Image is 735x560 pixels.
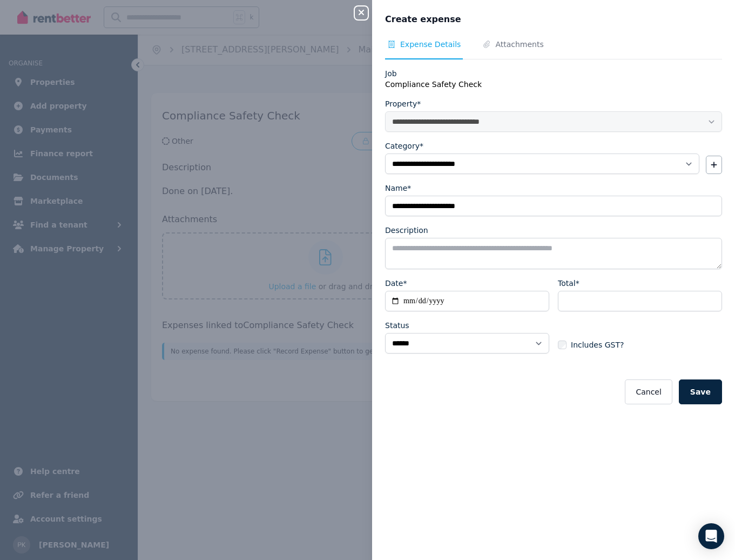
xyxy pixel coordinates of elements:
[698,523,724,549] div: Open Intercom Messenger
[625,379,672,404] button: Cancel
[400,39,461,50] span: Expense Details
[385,141,423,151] label: Category*
[385,183,411,194] label: Name*
[571,339,624,350] span: Includes GST?
[385,39,722,59] nav: Tabs
[558,341,567,349] input: Includes GST?
[385,68,722,79] div: Job
[495,39,543,50] span: Attachments
[385,98,421,109] label: Property*
[679,379,722,404] button: Save
[385,278,407,289] label: Date*
[385,225,428,236] label: Description
[385,320,409,331] label: Status
[385,79,722,90] div: Compliance Safety Check
[558,278,579,289] label: Total*
[385,13,461,26] span: Create expense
